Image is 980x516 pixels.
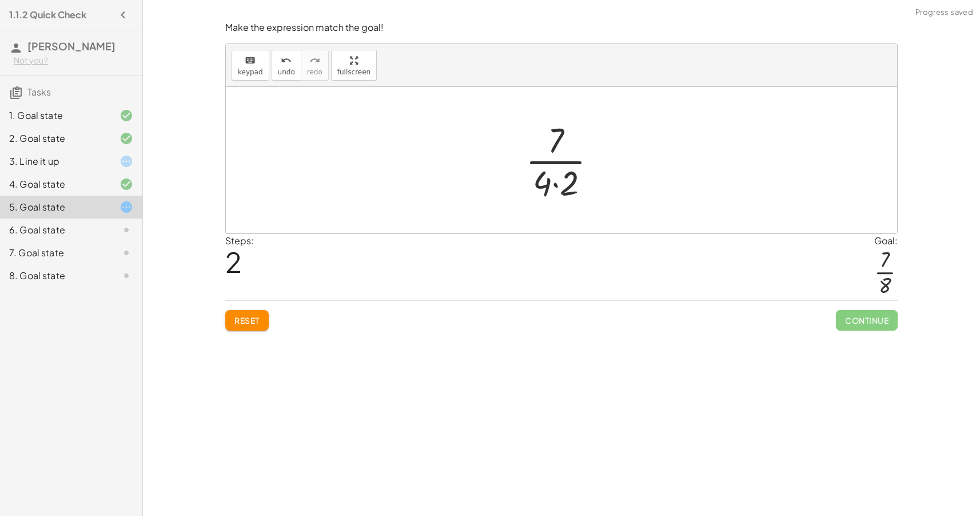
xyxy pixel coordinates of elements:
button: Reset [225,310,269,331]
i: Task finished and correct. [119,177,133,191]
span: 2 [225,244,242,279]
span: redo [307,68,322,76]
div: 1. Goal state [9,109,101,122]
span: fullscreen [337,68,371,76]
span: undo [278,68,295,76]
label: Steps: [225,235,254,247]
span: Reset [234,315,260,326]
div: Goal: [874,234,898,248]
i: redo [309,54,320,68]
button: keyboardkeypad [232,50,269,81]
div: 2. Goal state [9,132,101,145]
p: Make the expression match the goal! [225,21,898,34]
span: Tasks [27,86,51,98]
div: 7. Goal state [9,246,101,260]
div: 5. Goal state [9,200,101,214]
i: Task started. [119,200,133,214]
div: 4. Goal state [9,177,101,191]
i: Task finished and correct. [119,132,133,145]
h4: 1.1.2 Quick Check [9,8,86,22]
span: [PERSON_NAME] [27,39,115,53]
div: 8. Goal state [9,269,101,283]
button: redoredo [301,50,329,81]
span: keypad [238,68,263,76]
span: Progress saved [915,7,973,18]
i: keyboard [245,54,256,68]
i: Task finished and correct. [119,109,133,122]
i: Task started. [119,154,133,168]
div: Not you? [14,55,133,66]
button: fullscreen [331,50,377,81]
div: 3. Line it up [9,154,101,168]
i: Task not started. [119,269,133,283]
i: Task not started. [119,246,133,260]
i: Task not started. [119,223,133,237]
button: undoundo [272,50,301,81]
i: undo [281,54,292,68]
div: 6. Goal state [9,223,101,237]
